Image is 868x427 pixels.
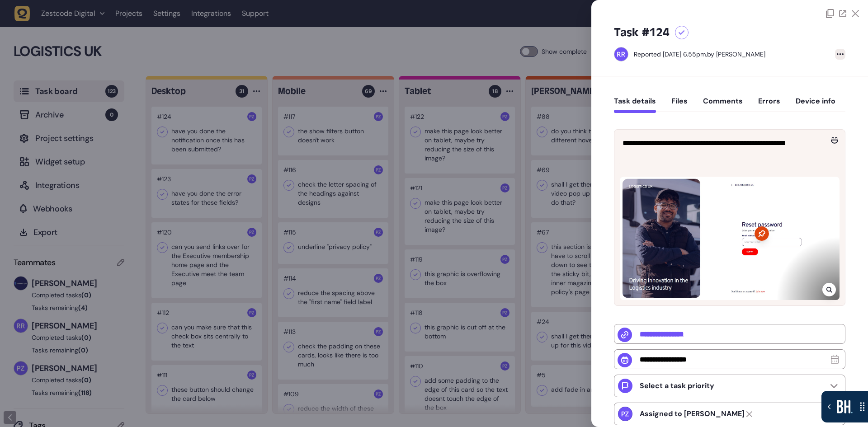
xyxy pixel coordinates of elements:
[640,409,745,418] strong: Paris Zisis
[614,25,670,40] h5: Task #124
[796,97,835,113] button: Device info
[703,97,743,113] button: Comments
[758,97,780,113] button: Errors
[634,50,707,58] div: Reported [DATE] 6.55pm,
[614,97,656,113] button: Task details
[640,381,714,390] p: Select a task priority
[634,50,765,59] div: by [PERSON_NAME]
[671,97,688,113] button: Files
[614,47,628,61] img: Riki-leigh Robinson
